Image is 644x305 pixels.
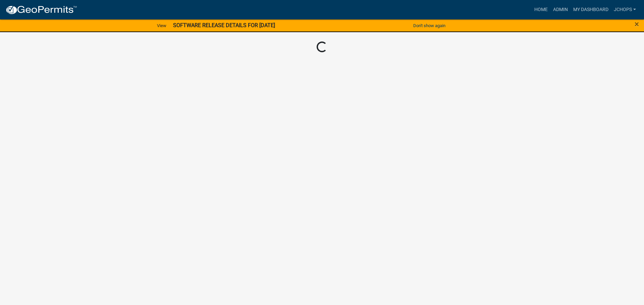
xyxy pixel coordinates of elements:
[550,3,571,16] a: Admin
[571,3,611,16] a: My Dashboard
[635,19,639,29] span: ×
[154,20,169,31] a: View
[611,3,639,16] a: jchops
[532,3,550,16] a: Home
[635,20,639,28] button: Close
[173,22,275,28] strong: SOFTWARE RELEASE DETAILS FOR [DATE]
[411,20,448,31] button: Don't show again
